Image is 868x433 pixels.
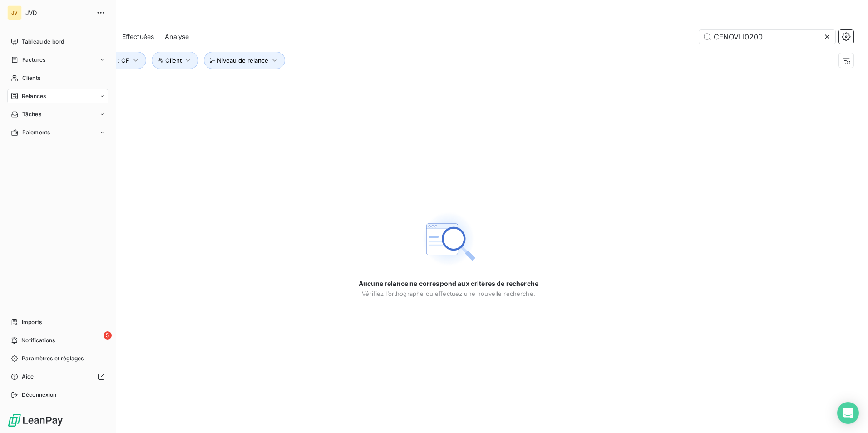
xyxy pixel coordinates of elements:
[7,89,108,103] a: Relances
[7,351,108,366] a: Paramètres et réglages
[7,413,64,428] img: Logo LeanPay
[217,57,268,64] span: Niveau de relance
[7,5,22,20] div: JV
[22,318,42,326] span: Imports
[7,369,108,384] a: Aide
[22,74,40,82] span: Clients
[22,92,46,100] span: Relances
[21,336,55,344] span: Notifications
[22,128,50,137] span: Paiements
[165,57,182,64] span: Client
[419,210,478,268] img: Empty state
[359,279,538,288] span: Aucune relance ne correspond aux critères de recherche
[7,315,108,330] a: Imports
[7,34,108,49] a: Tableau de bord
[22,354,84,363] span: Paramètres et réglages
[104,331,112,340] span: 5
[204,52,285,69] button: Niveau de relance
[22,110,41,118] span: Tâches
[699,30,835,44] input: Rechercher
[7,53,108,67] a: Factures
[7,71,108,85] a: Clients
[7,125,108,140] a: Paiements
[22,391,57,399] span: Déconnexion
[22,38,64,46] span: Tableau de bord
[25,9,91,16] span: JVD
[837,402,859,424] div: Open Intercom Messenger
[22,56,45,64] span: Factures
[7,107,108,122] a: Tâches
[165,32,189,41] span: Analyse
[22,373,34,381] span: Aide
[362,290,535,297] span: Vérifiez l’orthographe ou effectuez une nouvelle recherche.
[122,32,154,41] span: Effectuées
[152,52,198,69] button: Client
